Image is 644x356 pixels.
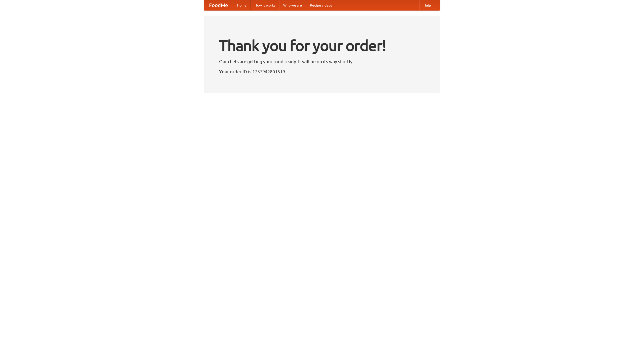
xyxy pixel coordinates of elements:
p: Your order ID is 1757942801519. [219,68,425,75]
h1: Thank you for your order! [219,33,425,58]
a: Help [419,0,435,10]
a: How it works [251,0,279,10]
p: Our chefs are getting your food ready. It will be on its way shortly. [219,58,425,65]
a: Who we are [279,0,306,10]
a: Recipe videos [306,0,336,10]
a: Home [233,0,251,10]
a: FoodMe [204,0,233,10]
